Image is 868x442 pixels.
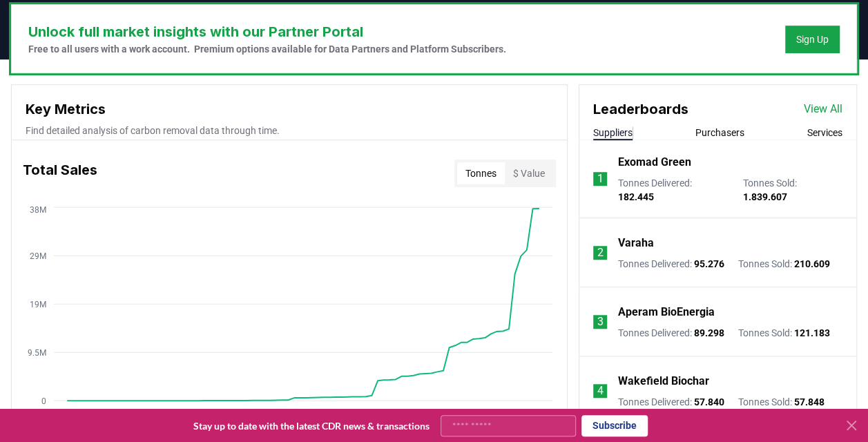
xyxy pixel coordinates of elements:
[794,396,824,407] span: 57.848
[738,326,830,340] p: Tonnes Sold :
[28,42,506,56] p: Free to all users with a work account. Premium options available for Data Partners and Platform S...
[597,383,604,399] p: 4
[30,205,46,215] tspan: 38M
[26,124,553,137] p: Find detailed analysis of carbon removal data through time.
[618,326,724,340] p: Tonnes Delivered :
[738,395,824,409] p: Tonnes Sold :
[618,176,729,204] p: Tonnes Delivered :
[23,160,97,187] h3: Total Sales
[695,126,744,140] button: Purchasers
[694,396,724,407] span: 57.840
[505,162,553,184] button: $ Value
[618,395,724,409] p: Tonnes Delivered :
[593,126,633,140] button: Suppliers
[457,162,505,184] button: Tonnes
[597,244,604,261] p: 2
[794,327,830,338] span: 121.183
[597,314,604,330] p: 3
[30,299,46,309] tspan: 19M
[618,257,724,271] p: Tonnes Delivered :
[743,176,842,204] p: Tonnes Sold :
[804,101,842,117] a: View All
[28,347,46,357] tspan: 9.5M
[597,171,603,187] p: 1
[618,154,691,171] a: Exomad Green
[30,251,46,260] tspan: 29M
[618,373,709,390] a: Wakefield Biochar
[26,99,553,119] h3: Key Metrics
[785,26,840,53] button: Sign Up
[794,258,830,269] span: 210.609
[618,235,654,251] a: Varaha
[694,258,724,269] span: 95.276
[694,327,724,338] span: 89.298
[618,304,715,320] a: Aperam BioEnergia
[743,191,787,202] span: 1.839.607
[738,257,830,271] p: Tonnes Sold :
[618,191,654,202] span: 182.445
[593,99,688,119] h3: Leaderboards
[796,32,829,46] a: Sign Up
[41,396,46,405] tspan: 0
[807,126,842,140] button: Services
[28,21,506,42] h3: Unlock full market insights with our Partner Portal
